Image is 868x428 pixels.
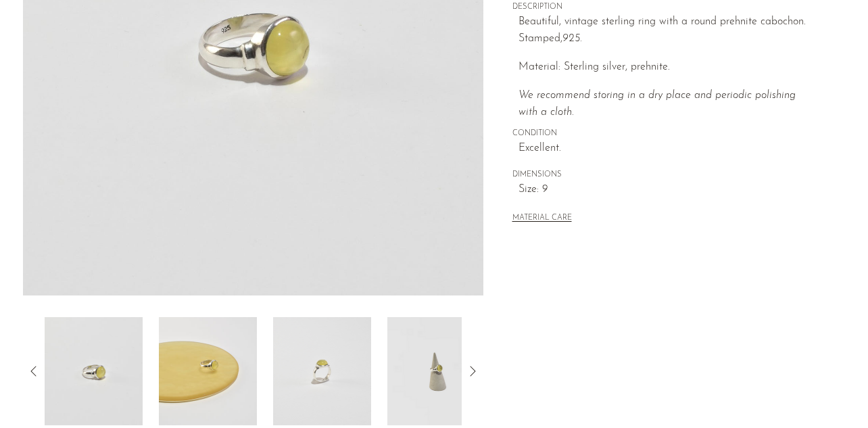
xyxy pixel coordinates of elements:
p: Material: Sterling silver, prehnite. [519,59,817,76]
span: DIMENSIONS [512,169,817,181]
button: MATERIAL CARE [512,214,572,224]
img: Round Prehnite Ring [159,317,257,425]
img: Round Prehnite Ring [273,317,371,425]
span: Size: 9 [519,181,817,199]
i: We recommend storing in a dry place and periodic polishing with a cloth. [519,90,796,118]
em: 925. [562,33,582,44]
span: Excellent. [519,140,817,158]
span: CONDITION [512,128,817,140]
p: Beautiful, vintage sterling ring with a round prehnite cabochon. Stamped, [519,14,817,48]
img: Round Prehnite Ring [387,317,485,425]
span: DESCRIPTION [512,1,817,14]
img: Round Prehnite Ring [45,317,143,425]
